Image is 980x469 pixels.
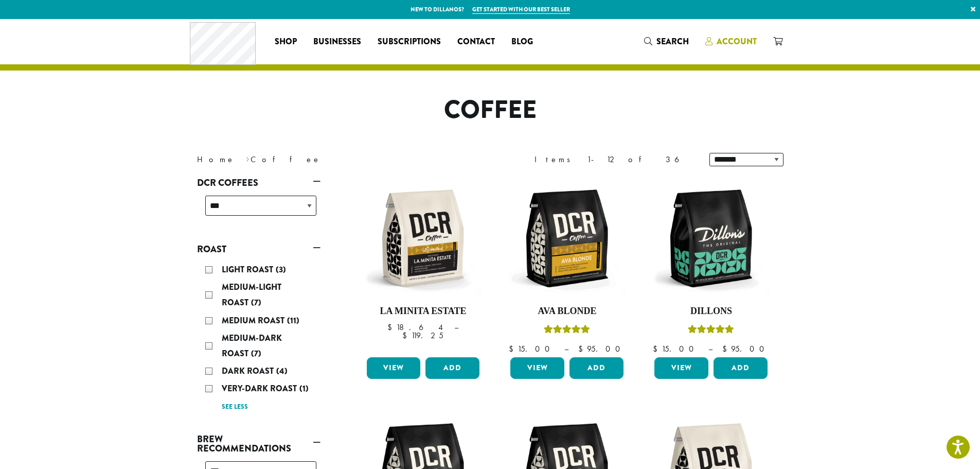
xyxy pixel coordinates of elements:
h4: Dillons [652,306,770,317]
a: Shop [266,33,305,50]
span: Medium Roast [222,315,287,326]
img: DCR-12oz-La-Minita-Estate-Stock-scaled.png [364,179,482,298]
a: View [367,357,421,379]
bdi: 119.25 [402,330,443,341]
nav: Breadcrumb [197,153,475,166]
div: Rated 5.00 out of 5 [544,323,590,339]
img: DCR-12oz-Dillons-Stock-scaled.png [652,179,770,298]
span: $ [402,330,411,341]
span: – [454,322,458,333]
h4: Ava Blonde [508,306,626,317]
a: See less [222,402,248,412]
span: (11) [287,315,299,326]
a: View [510,357,564,379]
a: Search [636,33,697,50]
span: Subscriptions [378,36,441,48]
a: DCR Coffees [197,174,320,192]
span: – [564,343,568,354]
bdi: 18.64 [387,322,444,333]
button: Add [425,357,479,379]
a: View [654,357,708,379]
span: Medium-Dark Roast [222,332,282,359]
bdi: 95.00 [578,343,625,354]
h4: La Minita Estate [364,306,483,317]
div: Items 1-12 of 36 [534,153,694,166]
span: $ [722,343,731,354]
a: La Minita Estate [364,179,483,353]
div: Roast [197,258,320,418]
h1: Coffee [189,95,791,125]
span: (7) [251,348,261,359]
div: DCR Coffees [197,192,320,228]
img: DCR-12oz-Ava-Blonde-Stock-scaled.png [508,179,626,298]
span: Account [717,36,757,47]
a: Home [197,154,235,165]
span: Medium-Light Roast [222,281,281,308]
span: Search [656,36,689,47]
a: Roast [197,240,320,258]
a: Brew Recommendations [197,430,320,457]
bdi: 95.00 [722,343,769,354]
a: Ava BlondeRated 5.00 out of 5 [508,179,626,353]
button: Add [569,357,623,379]
span: (7) [251,297,261,308]
span: Blog [511,36,533,48]
span: Dark Roast [222,365,276,377]
span: (4) [276,365,288,377]
span: $ [387,322,396,333]
button: Add [714,357,768,379]
div: Rated 5.00 out of 5 [688,323,734,339]
span: Shop [275,36,297,48]
span: › [246,150,250,166]
span: $ [653,343,662,354]
a: DillonsRated 5.00 out of 5 [652,179,770,353]
a: Get started with our best seller [472,5,570,14]
span: – [708,343,712,354]
span: Light Roast [222,264,276,275]
span: (1) [299,383,309,394]
span: Contact [457,36,495,48]
span: $ [578,343,587,354]
span: $ [509,343,518,354]
span: Businesses [313,36,361,48]
bdi: 15.00 [509,343,555,354]
bdi: 15.00 [653,343,699,354]
span: (3) [276,264,286,275]
span: Very-Dark Roast [222,383,299,394]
